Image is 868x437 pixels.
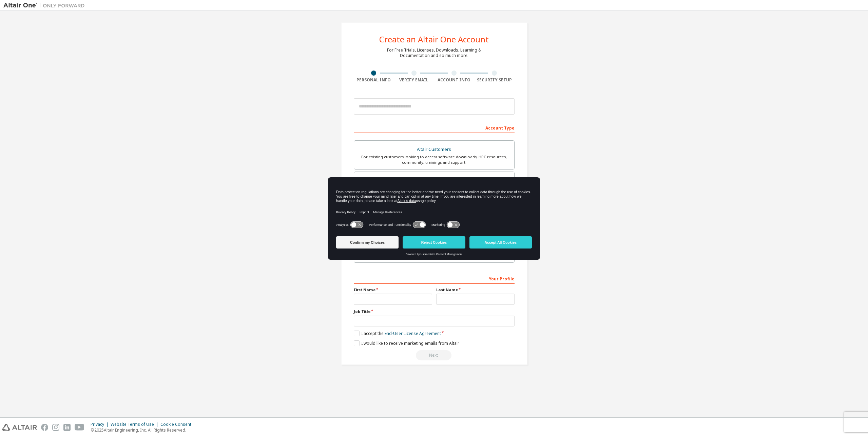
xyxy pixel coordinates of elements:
[63,424,71,431] img: linkedin.svg
[41,424,48,431] img: facebook.svg
[111,422,160,427] div: Website Terms of Use
[358,145,510,154] div: Altair Customers
[160,422,195,427] div: Cookie Consent
[358,176,510,185] div: Students
[91,427,195,433] p: © 2025 Altair Engineering, Inc. All Rights Reserved.
[394,77,434,83] div: Verify Email
[52,424,59,431] img: instagram.svg
[436,287,515,293] label: Last Name
[385,331,441,336] a: End-User License Agreement
[474,77,515,83] div: Security Setup
[354,350,515,360] div: Read and acccept EULA to continue
[379,35,489,43] div: Create an Altair One Account
[434,77,475,83] div: Account Info
[354,122,515,133] div: Account Type
[354,340,459,346] label: I would like to receive marketing emails from Altair
[358,154,510,165] div: For existing customers looking to access software downloads, HPC resources, community, trainings ...
[91,422,111,427] div: Privacy
[354,287,432,293] label: First Name
[387,47,481,58] div: For Free Trials, Licenses, Downloads, Learning & Documentation and so much more.
[354,273,515,284] div: Your Profile
[354,309,515,314] label: Job Title
[75,424,84,431] img: youtube.svg
[3,2,88,9] img: Altair One
[2,424,37,431] img: altair_logo.svg
[354,77,394,83] div: Personal Info
[354,331,441,336] label: I accept the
